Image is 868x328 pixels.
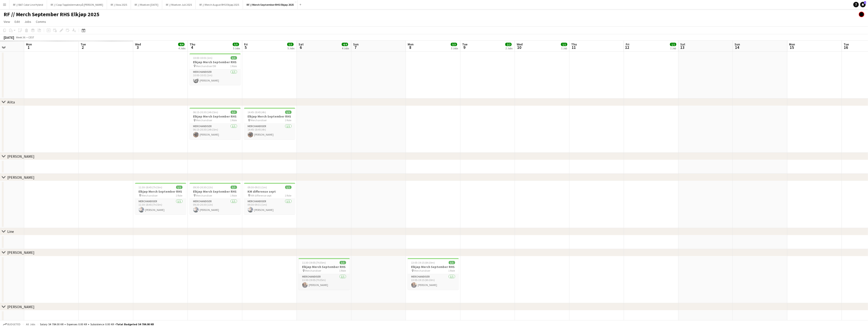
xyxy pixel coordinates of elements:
button: RF // Merch September RHS Elkjøp 2025 [243,0,298,9]
button: Budgeted [2,322,21,327]
span: All jobs [25,323,36,326]
a: Comms [34,19,48,25]
div: [PERSON_NAME] [7,304,34,309]
span: 1 [864,1,866,4]
a: View [2,19,12,25]
div: [PERSON_NAME] [7,250,34,255]
div: [PERSON_NAME] [7,175,34,180]
div: Line [7,229,14,234]
span: Jobs [24,20,31,24]
button: RF // Coop Toppledermøte på [PERSON_NAME] [47,0,107,9]
button: RF // BAT Color Line Hybrid [9,0,47,9]
div: Salary 54 784.00 KR + Expenses 0.00 KR + Subsistence 0.00 KR = [40,323,154,326]
h1: RF // Merch September RHS Elkjøp 2025 [4,11,99,18]
span: Edit [15,20,20,24]
span: Comms [36,20,46,24]
div: [PERSON_NAME] [7,154,34,159]
app-user-avatar: Hin Shing Cheung [859,12,864,17]
a: Jobs [23,19,33,25]
button: RF // Ikea 2025 [107,0,131,9]
a: 1 [860,2,866,7]
button: RF // Merch August RHS Elkjøp 2025 [196,0,243,9]
a: Edit [13,19,22,25]
button: RF // Moelven [DATE] [131,0,162,9]
span: Total Budgeted 54 784.00 KR [116,323,154,326]
span: Budgeted [7,323,21,326]
span: Week 36 [15,36,26,39]
span: View [4,20,10,24]
div: CEST [28,36,34,39]
div: [DATE] [4,35,14,40]
button: RF // Moelven Juli 2025 [162,0,196,9]
div: Alita [7,100,15,104]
